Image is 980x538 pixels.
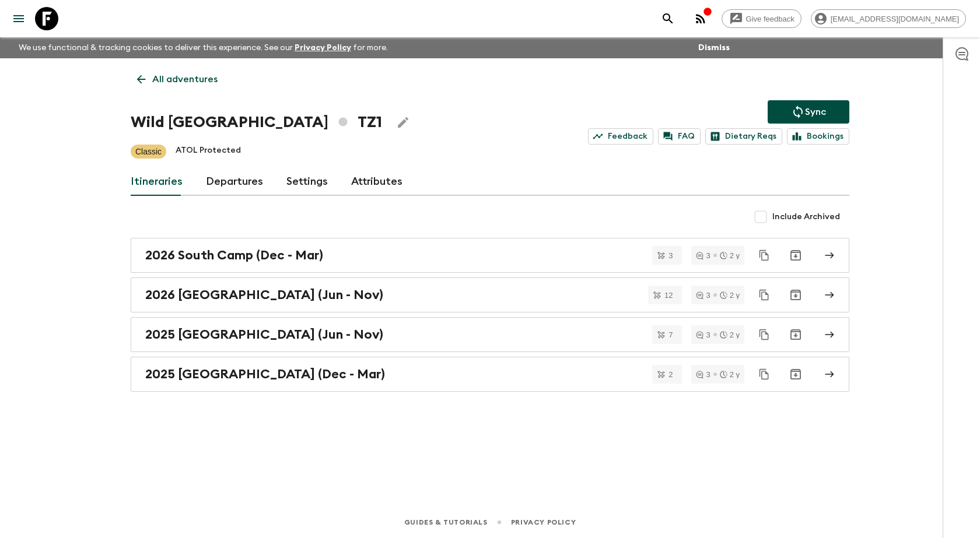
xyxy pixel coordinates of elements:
[131,168,183,196] a: Itineraries
[14,37,393,58] p: We use functional & tracking cookies to deliver this experience. See our for more.
[754,245,775,266] button: Duplicate
[696,252,710,259] div: 3
[131,317,849,352] a: 2025 [GEOGRAPHIC_DATA] (Jun - Nov)
[206,168,263,196] a: Departures
[145,248,323,263] h2: 2026 South Camp (Dec - Mar)
[145,287,383,303] h2: 2026 [GEOGRAPHIC_DATA] (Jun - Nov)
[695,40,733,56] button: Dismiss
[754,324,775,345] button: Duplicate
[772,211,840,223] span: Include Archived
[351,168,402,196] a: Attributes
[145,327,383,342] h2: 2025 [GEOGRAPHIC_DATA] (Jun - Nov)
[784,283,807,307] button: Archive
[722,9,801,28] a: Give feedback
[784,323,807,346] button: Archive
[696,371,710,378] div: 3
[720,252,740,259] div: 2 y
[286,168,328,196] a: Settings
[720,291,740,299] div: 2 y
[135,146,162,157] p: Classic
[787,128,849,145] a: Bookings
[754,284,775,305] button: Duplicate
[131,357,849,392] a: 2025 [GEOGRAPHIC_DATA] (Dec - Mar)
[131,277,849,312] a: 2026 [GEOGRAPHIC_DATA] (Jun - Nov)
[784,363,807,386] button: Archive
[131,111,382,134] h1: Wild [GEOGRAPHIC_DATA] TZ1
[511,516,576,529] a: Privacy Policy
[720,331,740,339] div: 2 y
[754,364,775,385] button: Duplicate
[661,252,680,259] span: 3
[661,371,680,378] span: 2
[661,331,680,339] span: 7
[696,331,710,339] div: 3
[176,145,241,159] p: ATOL Protected
[740,15,801,23] span: Give feedback
[131,238,849,273] a: 2026 South Camp (Dec - Mar)
[588,128,653,145] a: Feedback
[657,291,680,299] span: 12
[295,44,351,52] a: Privacy Policy
[7,7,30,30] button: menu
[152,72,218,86] p: All adventures
[768,100,849,124] button: Sync adventure departures to the booking engine
[824,15,965,23] span: [EMAIL_ADDRESS][DOMAIN_NAME]
[811,9,966,28] div: [EMAIL_ADDRESS][DOMAIN_NAME]
[696,291,710,299] div: 3
[404,516,488,529] a: Guides & Tutorials
[658,128,701,145] a: FAQ
[784,244,807,267] button: Archive
[145,367,385,382] h2: 2025 [GEOGRAPHIC_DATA] (Dec - Mar)
[705,128,782,145] a: Dietary Reqs
[131,68,224,91] a: All adventures
[391,111,415,134] button: Edit Adventure Title
[805,105,826,119] p: Sync
[720,371,740,378] div: 2 y
[656,7,680,30] button: search adventures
